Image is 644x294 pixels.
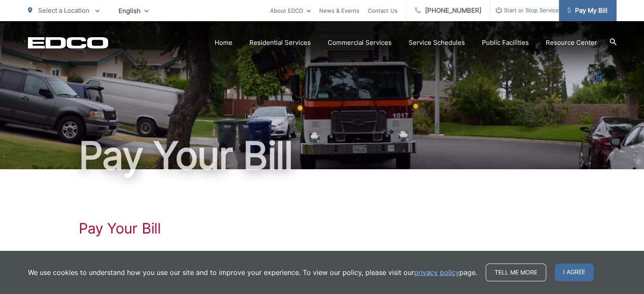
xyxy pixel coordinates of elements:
[319,5,359,16] a: News & Events
[79,250,110,260] a: Click Here
[328,38,392,48] a: Commercial Services
[567,5,608,16] span: Pay My Bill
[215,38,232,48] a: Home
[79,250,566,260] p: to View, Pay, and Manage Your Bill Online
[414,267,459,278] a: privacy policy
[486,264,546,281] a: Tell me more
[368,5,398,16] a: Contact Us
[28,135,616,177] h1: Pay Your Bill
[249,38,311,48] a: Residential Services
[482,38,529,48] a: Public Facilities
[38,6,89,14] span: Select a Location
[28,37,108,49] a: EDCD logo. Return to the homepage.
[79,220,566,237] h1: Pay Your Bill
[112,3,155,18] span: English
[409,38,465,48] a: Service Schedules
[270,5,311,16] a: About EDCO
[28,267,477,278] p: We use cookies to understand how you use our site and to improve your experience. To view our pol...
[555,264,594,281] span: I agree
[546,38,597,48] a: Resource Center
